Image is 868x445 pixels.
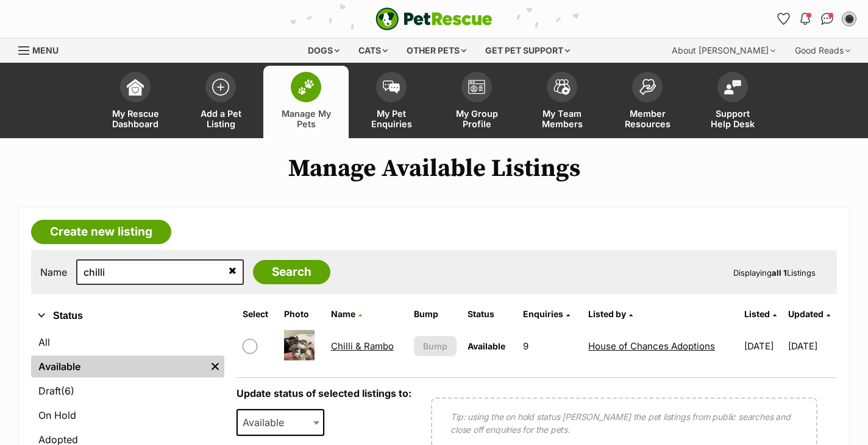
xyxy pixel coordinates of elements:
[450,410,798,436] p: Tip: using the on hold status [PERSON_NAME] the pet listings from public searches and close off e...
[468,341,505,351] span: Available
[744,309,770,319] span: Listed
[839,9,859,29] button: My account
[744,309,777,319] a: Listed
[350,38,396,63] div: Cats
[468,80,485,94] img: group-profile-icon-3fa3cf56718a62981997c0bc7e787c4b2cf8bcc04b72c1350f741eb67cf2f40e.svg
[383,80,400,94] img: pet-enquiries-icon-7e3ad2cf08bfb03b45e93fb7055b45f3efa6380592205ae92323e6603595dc1f.svg
[31,404,224,426] a: On Hold
[733,268,816,278] span: Displaying Listings
[398,38,475,63] div: Other pets
[331,340,394,352] a: Chilli & Rambo
[724,80,741,94] img: help-desk-icon-fdf02630f3aa405de69fd3d07c3f3aa587a6932b1a1747fa1d2bba05be0121f9.svg
[31,356,206,377] a: Available
[788,309,830,319] a: Updated
[31,308,224,324] button: Status
[639,79,656,95] img: member-resources-icon-8e73f808a243e03378d46382f2149f9095a855e16c252ad45f914b54edf8863c.svg
[237,387,411,399] label: Update status of selected listings to:
[61,384,74,398] span: (6)
[279,108,333,129] span: Manage My Pets
[32,45,59,55] span: Menu
[663,38,784,63] div: About [PERSON_NAME]
[331,309,362,319] a: Name
[40,267,67,278] label: Name
[535,108,589,129] span: My Team Members
[739,325,787,367] td: [DATE]
[263,66,349,138] a: Manage My Pets
[795,9,815,29] button: Notifications
[31,331,224,353] a: All
[518,325,582,367] td: 9
[774,9,859,29] ul: Account quick links
[449,108,504,129] span: My Group Profile
[253,260,330,284] input: Search
[588,309,633,319] a: Listed by
[375,7,493,30] a: PetRescue
[31,380,224,402] a: Draft
[212,79,229,96] img: add-pet-listing-icon-0afa8454b4691262ce3f59096e99ab1cd57d4a30225e0717b998d2c9b9846f56.svg
[206,356,224,377] a: Remove filter
[788,309,824,319] span: Updated
[690,66,775,138] a: Support Help Desk
[477,38,578,63] div: Get pet support
[705,108,760,129] span: Support Help Desk
[523,309,570,319] a: Enquiries
[817,9,837,29] a: Conversations
[238,304,278,324] th: Select
[788,325,836,367] td: [DATE]
[93,66,178,138] a: My Rescue Dashboard
[519,66,605,138] a: My Team Members
[409,304,461,324] th: Bump
[364,108,419,129] span: My Pet Enquiries
[774,9,793,29] a: Favourites
[553,79,571,95] img: team-members-icon-5396bd8760b3fe7c0b43da4ab00e1e3bb1a5d9ba89233759b79545d2d3fc5d0d.svg
[193,108,248,129] span: Add a Pet Listing
[800,13,810,25] img: notifications-46538b983faf8c2785f20acdc204bb7945ddae34d4c08c2a6579f10ce5e182be.svg
[127,79,144,96] img: dashboard-icon-eb2f2d2d3e046f16d808141f083e7271f6b2e854fb5c12c21221c1fb7104beca.svg
[279,304,325,324] th: Photo
[18,38,67,60] a: Menu
[423,340,447,352] span: Bump
[331,309,355,319] span: Name
[414,336,457,356] button: Bump
[463,304,516,324] th: Status
[620,108,675,129] span: Member Resources
[108,108,163,129] span: My Rescue Dashboard
[178,66,263,138] a: Add a Pet Listing
[786,38,859,63] div: Good Reads
[523,309,563,319] span: translation missing: en.admin.listings.index.attributes.enquiries
[375,7,493,30] img: logo-e224e6f780fb5917bec1dbf3a21bbac754714ae5b6737aabdf751b685950b380.svg
[31,220,171,244] a: Create new listing
[605,66,690,138] a: Member Resources
[299,38,348,63] div: Dogs
[588,309,626,319] span: Listed by
[772,268,787,278] strong: all 1
[588,340,715,352] a: House of Chances Adoptions
[238,414,296,431] span: Available
[821,13,834,25] img: chat-41dd97257d64d25036548639549fe6c8038ab92f7586957e7f3b1b290dea8141.svg
[434,66,519,138] a: My Group Profile
[843,13,855,25] img: Lauren O'Grady profile pic
[297,79,315,95] img: manage-my-pets-icon-02211641906a0b7f246fdf0571729dbe1e7629f14944591b6c1af311fb30b64b.svg
[349,66,434,138] a: My Pet Enquiries
[237,409,324,436] span: Available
